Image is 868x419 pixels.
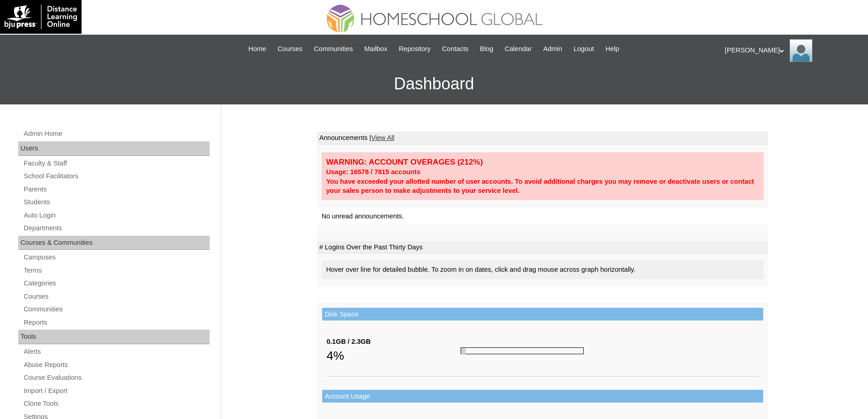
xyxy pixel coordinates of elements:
[23,346,210,357] a: Alerts
[23,398,210,409] a: Clone Tools
[399,44,431,54] span: Repository
[23,278,210,289] a: Categories
[437,44,473,54] a: Contacts
[569,44,599,54] a: Logout
[505,44,532,54] span: Calendar
[326,177,759,196] div: You have exceeded your allotted number of user accounts. To avoid additional charges you may remo...
[277,44,303,54] span: Courses
[606,44,619,54] span: Help
[23,210,210,221] a: Auto Login
[360,44,392,54] a: Mailbox
[23,222,210,234] a: Departments
[23,171,210,182] a: School Facilitators
[23,385,210,397] a: Import / Export
[23,265,210,276] a: Terms
[23,304,210,315] a: Communities
[327,347,461,365] div: 4%
[326,168,421,176] strong: Usage: 16578 / 7815 accounts
[601,44,624,54] a: Help
[500,44,536,54] a: Calendar
[317,208,768,225] td: No unread announcements.
[23,291,210,302] a: Courses
[322,390,763,403] td: Account Usage
[23,197,210,208] a: Students
[5,5,77,29] img: logo-white.png
[394,44,435,54] a: Repository
[244,44,271,54] a: Home
[248,44,266,54] span: Home
[365,44,388,54] span: Mailbox
[18,330,210,344] div: Tools
[371,134,394,141] a: View All
[327,337,461,347] div: 0.1GB / 2.3GB
[725,39,859,62] div: [PERSON_NAME]
[23,158,210,169] a: Faculty & Staff
[790,39,812,62] img: Ariane Ebuen
[322,260,764,279] div: Hover over line for detailed bubble. To zoom in on dates, click and drag mouse across graph horiz...
[5,63,863,104] h3: Dashboard
[309,44,358,54] a: Communities
[543,44,562,54] span: Admin
[23,128,210,140] a: Admin Home
[475,44,498,54] a: Blog
[480,44,493,54] span: Blog
[326,157,759,167] div: WARNING: ACCOUNT OVERAGES (212%)
[539,44,567,54] a: Admin
[317,132,768,145] td: Announcements |
[314,44,353,54] span: Communities
[574,44,594,54] span: Logout
[23,359,210,371] a: Abuse Reports
[442,44,468,54] span: Contacts
[23,372,210,383] a: Course Evaluations
[23,317,210,328] a: Reports
[322,308,763,321] td: Disk Space
[23,184,210,195] a: Parents
[18,236,210,250] div: Courses & Communities
[273,44,307,54] a: Courses
[23,252,210,263] a: Campuses
[18,141,210,156] div: Users
[317,241,768,254] td: # Logins Over the Past Thirty Days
